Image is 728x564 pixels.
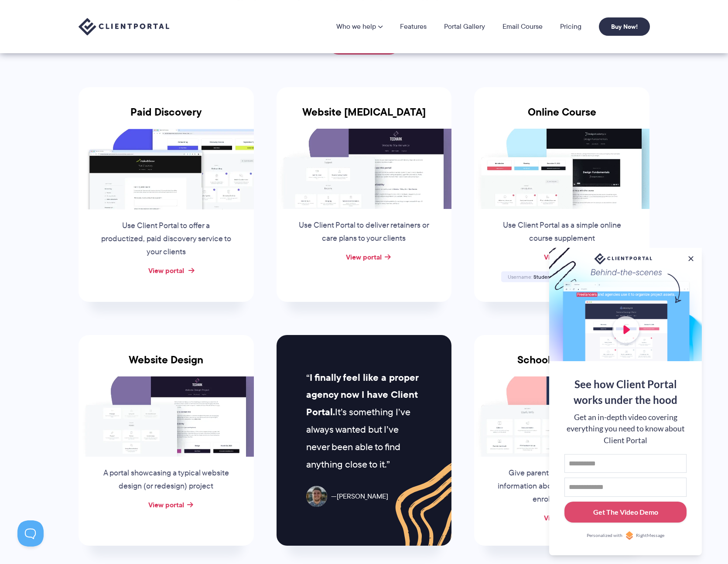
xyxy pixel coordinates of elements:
[474,106,649,129] h3: Online Course
[508,273,532,280] span: Username
[502,23,543,30] a: Email Course
[564,531,687,540] a: Personalized withRightMessage
[496,219,628,245] p: Use Client Portal as a simple online course supplement
[474,354,649,376] h3: School and Parent
[564,502,687,523] button: Get The Video Demo
[148,265,184,276] a: View portal
[100,219,232,259] p: Use Client Portal to offer a productized, paid discovery service to your clients
[599,17,650,36] a: Buy Now!
[544,513,580,523] a: View portal
[496,467,628,506] p: Give parents a place to find key information about your school for their enrolled children
[560,23,581,30] a: Pricing
[564,376,687,408] div: See how Client Portal works under the hood
[336,23,383,30] a: Who we help
[564,412,687,446] div: Get an in-depth video covering everything you need to know about Client Portal
[593,507,658,517] div: Get The Video Demo
[100,467,232,493] p: A portal showcasing a typical website design (or redesign) project
[306,369,422,473] p: It’s something I’ve always wanted but I’ve never been able to find anything close to it.
[587,532,622,539] span: Personalized with
[297,219,430,245] p: Use Client Portal to deliver retainers or care plans to your clients
[79,354,254,376] h3: Website Design
[625,531,634,540] img: Personalized with RightMessage
[331,490,388,503] span: [PERSON_NAME]
[79,106,254,129] h3: Paid Discovery
[444,23,485,30] a: Portal Gallery
[277,106,452,129] h3: Website [MEDICAL_DATA]
[544,252,580,262] a: View portal
[636,532,664,539] span: RightMessage
[346,252,382,262] a: View portal
[306,370,418,420] strong: I finally feel like a proper agency now I have Client Portal.
[400,23,427,30] a: Features
[17,520,44,547] iframe: Toggle Customer Support
[148,499,184,510] a: View portal
[533,273,552,280] span: Student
